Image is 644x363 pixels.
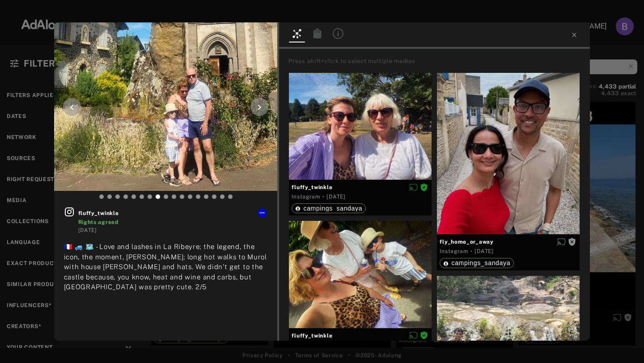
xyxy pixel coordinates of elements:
[470,248,473,255] span: ·
[322,193,325,200] span: ·
[420,332,428,338] span: Rights agreed
[407,331,420,340] button: Disable diffusion on this media
[64,243,267,291] span: 🇫🇷 🚙 🗺️ - Love and lashes in La Ribeyre; the legend, the icon, the moment, [PERSON_NAME]; long ho...
[288,57,587,66] div: Press shift+click to select multiple medias
[326,194,345,200] time: 2025-08-15T09:09:14.000Z
[599,320,644,363] iframe: Chat Widget
[440,238,577,246] span: fly_home_or_away
[568,238,576,245] span: Rights not requested
[555,237,568,246] button: Enable diffusion on this media
[292,332,429,340] span: fluffy_twinkle
[292,193,320,201] div: Instagram
[78,209,268,217] span: fluffy_twinkle
[407,182,420,192] button: Disable diffusion on this media
[443,260,510,266] div: campings_sandaya
[451,259,510,266] span: campings_sandaya
[475,248,493,254] time: 2025-08-30T16:51:41.000Z
[78,227,97,233] time: 2025-08-15T09:09:14.000Z
[295,205,362,211] div: campings_sandaya
[54,22,278,191] img: INS_DNXr7r9IHo6_15
[420,184,428,190] span: Rights agreed
[78,219,119,225] span: Rights agreed
[292,183,429,191] span: fluffy_twinkle
[440,247,468,255] div: Instagram
[303,205,362,212] span: campings_sandaya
